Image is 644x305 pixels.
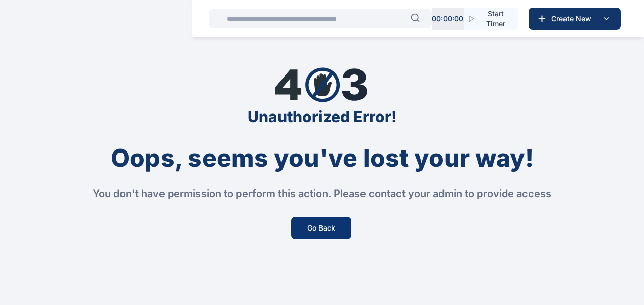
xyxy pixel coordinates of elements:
[547,14,600,24] span: Create New
[291,217,351,239] button: Go Back
[481,9,510,29] span: Start Timer
[529,8,621,30] button: Create New
[248,107,397,126] div: Unauthorized Error!
[464,8,518,30] button: Start Timer
[93,186,551,201] div: You don't have permission to perform this action. Please contact your admin to provide access
[111,146,534,170] div: Oops, seems you've lost your way!
[432,14,463,24] p: 00 : 00 : 00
